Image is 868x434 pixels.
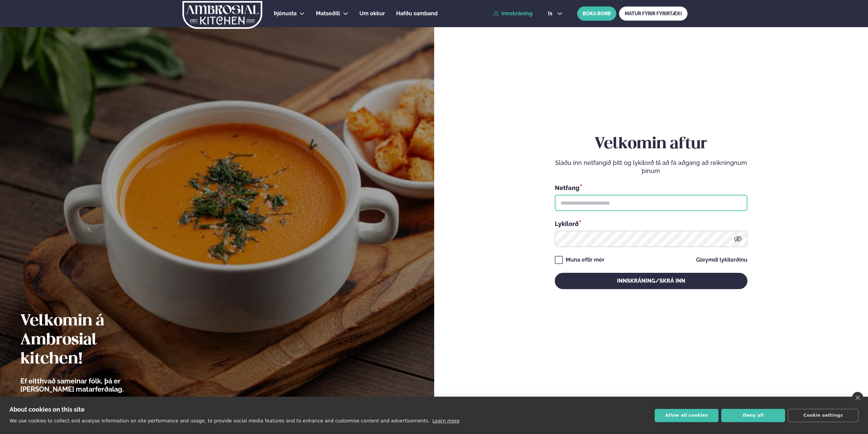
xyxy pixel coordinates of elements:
button: Innskráning/Skrá inn [555,273,747,289]
span: is [548,11,554,16]
h2: Velkomin aftur [555,135,747,154]
a: MATUR FYRIR FYRIRTÆKI [619,6,688,21]
a: Þjónusta [274,10,297,18]
p: Sláðu inn netfangið þitt og lykilorð til að fá aðgang að reikningnum þínum [555,159,747,175]
a: close [852,392,863,403]
span: Hafðu samband [396,10,438,17]
a: Learn more [432,418,460,423]
button: Allow all cookies [655,409,719,422]
button: is [543,11,568,16]
p: We use cookies to collect and analyse information on site performance and usage, to provide socia... [10,418,430,423]
span: Matseðill [316,10,340,17]
div: Netfang [555,183,747,192]
img: logo [182,1,263,29]
div: Lykilorð [555,219,747,228]
h2: Velkomin á Ambrosial kitchen! [20,312,161,369]
span: Þjónusta [274,10,297,17]
button: Deny all [721,409,785,422]
a: Matseðill [316,10,340,18]
button: Cookie settings [788,409,858,422]
strong: About cookies on this site [10,406,85,413]
button: BÓKA BORÐ [577,6,616,21]
span: Um okkur [359,10,385,17]
p: Ef eitthvað sameinar fólk, þá er [PERSON_NAME] matarferðalag. [20,377,161,393]
a: Um okkur [359,10,385,18]
a: Gleymdi lykilorðinu [696,257,747,263]
a: Innskráning [493,11,532,17]
a: Hafðu samband [396,10,438,18]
